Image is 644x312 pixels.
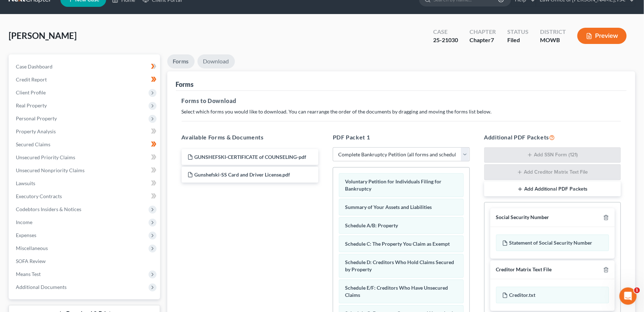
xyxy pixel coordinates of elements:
span: [PERSON_NAME] [9,30,77,41]
iframe: Intercom live chat [620,288,637,305]
div: Forms [176,80,194,89]
span: Voluntary Petition for Individuals Filing for Bankruptcy [345,178,441,192]
span: Means Test [16,271,41,277]
a: Case Dashboard [10,60,160,73]
div: Filed [507,36,529,44]
h5: PDF Packet 1 [333,133,470,142]
span: Schedule C: The Property You Claim as Exempt [345,241,450,247]
a: Secured Claims [10,138,160,151]
span: Real Property [16,102,47,108]
span: Executory Contracts [16,193,62,199]
a: Unsecured Priority Claims [10,151,160,164]
span: 7 [491,36,494,43]
span: Secured Claims [16,141,50,147]
span: Client Profile [16,89,46,95]
span: Expenses [16,232,36,238]
span: GUNSHEFSKI-CERTIFICATE of COUNSELING-pdf [195,154,307,160]
span: Summary of Your Assets and Liabilities [345,204,432,210]
span: Additional Documents [16,284,67,290]
div: Chapter [470,36,496,44]
a: Lawsuits [10,177,160,190]
div: Social Security Number [496,214,549,221]
span: Miscellaneous [16,245,48,251]
span: Schedule D: Creditors Who Hold Claims Secured by Property [345,259,454,272]
button: Add SSN Form (121) [484,147,621,163]
div: Statement of Social Security Number [496,235,609,251]
button: Add Additional PDF Packets [484,182,621,197]
a: Forms [167,54,195,68]
span: Codebtors Insiders & Notices [16,206,81,212]
div: 25-21030 [433,36,458,44]
div: Chapter [470,28,496,36]
span: Lawsuits [16,180,35,186]
a: Download [198,54,235,68]
span: Schedule E/F: Creditors Who Have Unsecured Claims [345,285,448,298]
a: Credit Report [10,73,160,86]
a: Executory Contracts [10,190,160,203]
h5: Additional PDF Packets [484,133,621,142]
div: Creditor Matrix Text File [496,266,552,273]
div: Creditor.txt [496,287,609,303]
span: Schedule A/B: Property [345,222,398,228]
button: Preview [577,28,627,44]
span: Credit Report [16,76,47,83]
h5: Forms to Download [182,97,621,105]
span: Case Dashboard [16,63,53,70]
span: Gunshefski-SS Card and Driver License.pdf [195,171,290,178]
a: Unsecured Nonpriority Claims [10,164,160,177]
button: Add Creditor Matrix Text File [484,164,621,180]
p: Select which forms you would like to download. You can rearrange the order of the documents by dr... [182,108,621,115]
div: District [540,28,566,36]
span: 1 [634,288,640,293]
span: Income [16,219,32,225]
span: Unsecured Nonpriority Claims [16,167,85,173]
div: Status [507,28,529,36]
div: MOWB [540,36,566,44]
a: SOFA Review [10,255,160,268]
span: Personal Property [16,115,57,121]
h5: Available Forms & Documents [182,133,319,142]
div: Case [433,28,458,36]
span: SOFA Review [16,258,46,264]
span: Property Analysis [16,128,56,134]
a: Property Analysis [10,125,160,138]
span: Unsecured Priority Claims [16,154,75,160]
